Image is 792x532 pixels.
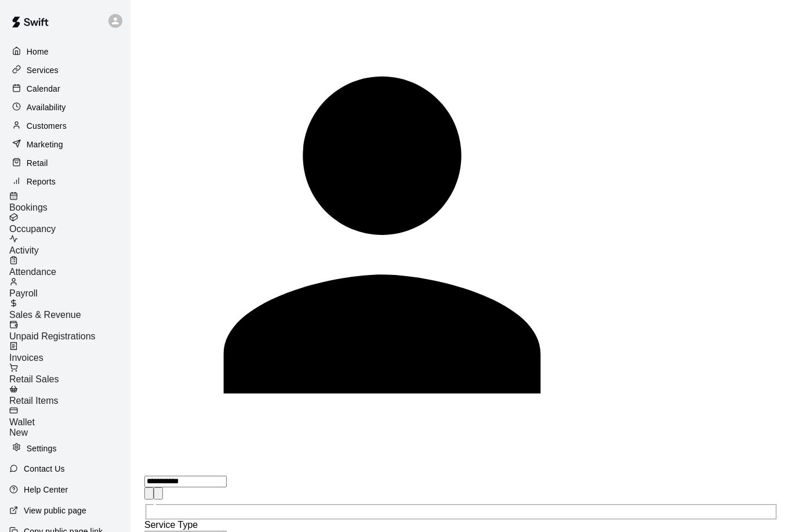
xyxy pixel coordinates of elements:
[9,277,130,299] a: Payroll
[9,267,56,277] span: Attendance
[9,202,48,212] span: Bookings
[9,440,121,457] a: Settings
[144,520,198,530] span: Service Type
[9,363,130,385] a: Retail Sales
[9,428,28,437] span: New
[27,102,66,113] p: Availability
[27,83,60,95] p: Calendar
[9,224,56,234] span: Occupancy
[9,99,121,116] a: Availability
[27,120,67,132] p: Customers
[9,117,121,135] a: Customers
[9,191,130,213] a: Bookings
[27,443,57,454] p: Settings
[9,234,130,256] a: Activity
[9,154,121,172] a: Retail
[27,64,59,76] p: Services
[9,173,121,190] a: Reports
[27,46,49,57] p: Home
[9,353,43,363] span: Invoices
[154,487,163,500] button: Open
[9,245,39,255] span: Activity
[9,299,130,320] a: Sales & Revenue
[9,331,96,341] span: Unpaid Registrations
[27,176,56,187] p: Reports
[9,396,58,406] span: Retail Items
[9,136,121,153] a: Marketing
[9,417,35,427] span: Wallet
[24,463,65,475] p: Contact Us
[9,320,130,342] a: Unpaid Registrations
[24,484,68,495] p: Help Center
[9,61,121,79] a: Services
[9,80,121,97] a: Calendar
[27,139,63,150] p: Marketing
[27,157,48,169] p: Retail
[144,487,154,500] button: Clear
[24,505,86,516] p: View public page
[9,43,121,60] a: Home
[9,385,130,406] a: Retail Items
[9,213,130,234] a: Occupancy
[9,256,130,277] a: Attendance
[9,406,130,438] a: WalletNew
[9,310,81,320] span: Sales & Revenue
[9,342,130,363] a: Invoices
[9,374,59,384] span: Retail Sales
[9,288,38,298] span: Payroll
